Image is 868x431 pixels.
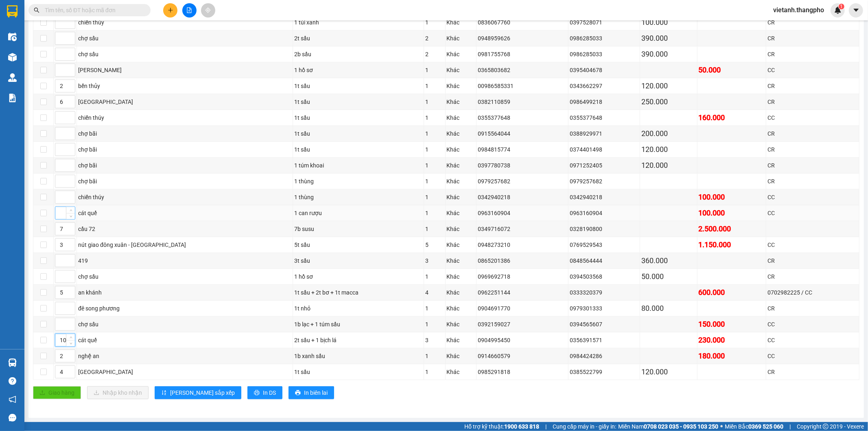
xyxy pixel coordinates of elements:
[78,81,291,90] div: bến thủy
[767,352,857,361] div: CC
[8,358,17,367] img: warehouse-icon
[641,303,696,314] div: 80.000
[767,50,857,59] div: CR
[425,66,444,75] div: 1
[478,240,567,249] div: 0948273210
[294,113,422,122] div: 1t sầu
[570,209,638,218] div: 0963160904
[767,161,857,170] div: CR
[78,129,291,138] div: chợ bãi
[78,209,291,218] div: cát quế
[767,209,857,218] div: CC
[767,177,857,186] div: CR
[170,388,235,397] span: [PERSON_NAME] sắp xếp
[767,336,857,345] div: CC
[570,66,638,75] div: 0395404678
[840,4,843,9] span: 1
[87,386,149,399] button: downloadNhập kho nhận
[295,390,301,396] span: printer
[78,352,291,361] div: nghệ an
[201,3,215,18] button: aim
[570,97,638,106] div: 0986499218
[570,352,638,361] div: 0984424286
[478,18,567,27] div: 0836067760
[478,145,567,154] div: 0984815774
[641,17,696,28] div: 100.000
[767,97,857,106] div: CR
[478,272,567,281] div: 0969692718
[767,81,857,90] div: CR
[78,288,291,297] div: an khánh
[618,422,718,431] span: Miền Nam
[186,7,192,13] span: file-add
[570,288,638,297] div: 0333320379
[641,144,696,155] div: 120.000
[294,224,422,233] div: 7b susu
[425,161,444,170] div: 1
[263,388,276,397] span: In DS
[767,5,831,15] span: vietanh.thangpho
[78,145,291,154] div: chợ bãi
[294,177,422,186] div: 1 thùng
[247,386,282,399] button: printerIn DS
[464,422,539,431] span: Hỗ trợ kỹ thuật:
[641,255,696,266] div: 360.000
[478,81,567,90] div: 00986585331
[425,34,444,43] div: 2
[294,34,422,43] div: 2t sầu
[570,367,638,376] div: 0385522799
[425,320,444,329] div: 1
[478,129,567,138] div: 0915564044
[68,341,73,346] span: down
[425,97,444,106] div: 1
[78,272,291,281] div: chợ sấu
[478,320,567,329] div: 0392159027
[767,367,857,376] div: CR
[553,422,616,431] span: Cung cấp máy in - giấy in:
[78,161,291,170] div: chợ bãi
[641,33,696,44] div: 390.000
[699,319,765,330] div: 150.000
[570,256,638,265] div: 0848564444
[66,213,75,219] span: Decrease Value
[478,113,567,122] div: 0355377648
[478,97,567,106] div: 0382110859
[478,177,567,186] div: 0979257682
[767,288,857,297] div: 0702982225 / CC
[478,34,567,43] div: 0948959626
[478,161,567,170] div: 0397780738
[294,145,422,154] div: 1t sầu
[478,367,567,376] div: 0985291818
[699,112,765,123] div: 160.000
[570,272,638,281] div: 0394503568
[478,336,567,345] div: 0904995450
[205,7,211,13] span: aim
[78,304,291,313] div: đê song phương
[78,113,291,122] div: chiến thúy
[289,386,334,399] button: printerIn biên lai
[644,423,718,430] strong: 0708 023 035 - 0935 103 250
[425,193,444,202] div: 1
[182,3,197,18] button: file-add
[66,334,75,340] span: Increase Value
[570,145,638,154] div: 0374401498
[570,34,638,43] div: 0986285033
[641,128,696,139] div: 200.000
[641,160,696,171] div: 120.000
[570,129,638,138] div: 0388929971
[570,240,638,249] div: 0769529543
[8,73,17,82] img: warehouse-icon
[425,240,444,249] div: 5
[447,113,475,122] div: Khác
[9,396,16,403] span: notification
[839,4,844,9] sup: 1
[478,50,567,59] div: 0981755768
[66,207,75,213] span: Increase Value
[425,18,444,27] div: 1
[425,336,444,345] div: 3
[545,422,547,431] span: |
[767,113,857,122] div: CC
[447,272,475,281] div: Khác
[425,367,444,376] div: 1
[478,288,567,297] div: 0962251144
